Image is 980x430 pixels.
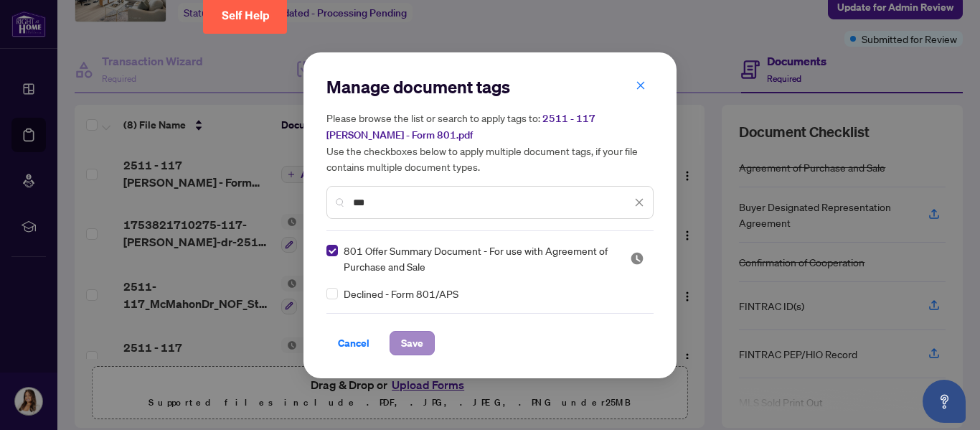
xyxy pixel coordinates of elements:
[344,243,613,274] span: 801 Offer Summary Document - For use with Agreement of Purchase and Sale
[338,332,369,355] span: Cancel
[326,75,654,98] h2: Manage document tags
[344,286,458,302] span: Declined - Form 801/APS
[326,110,654,174] h5: Please browse the list or search to apply tags to: Use the checkboxes below to apply multiple doc...
[390,331,435,355] button: Save
[630,251,644,266] img: status
[636,80,646,90] span: close
[923,380,966,423] button: Open asap
[634,197,644,207] span: close
[326,331,381,355] button: Cancel
[630,251,644,266] span: Pending Review
[222,9,270,22] span: Self Help
[401,332,423,355] span: Save
[326,112,595,141] span: 2511 - 117 [PERSON_NAME] - Form 801.pdf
